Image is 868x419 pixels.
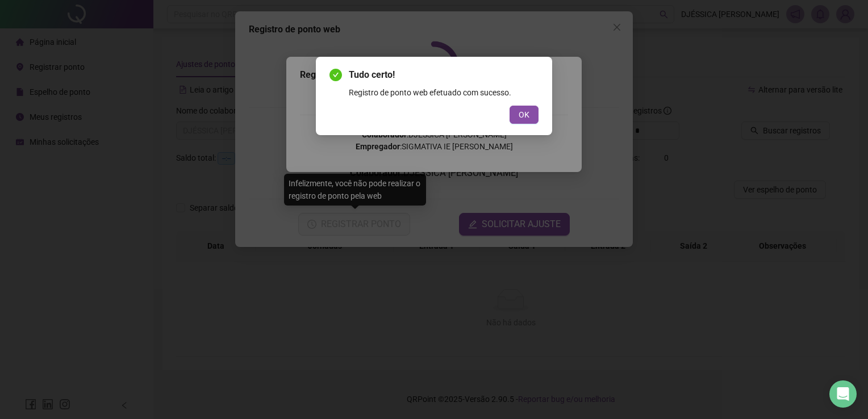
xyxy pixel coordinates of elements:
button: OK [510,106,539,124]
div: Registro de ponto web efetuado com sucesso. [349,86,539,99]
span: check-circle [329,69,342,81]
span: OK [519,108,529,121]
span: Tudo certo! [349,68,539,82]
div: Open Intercom Messenger [829,380,857,408]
